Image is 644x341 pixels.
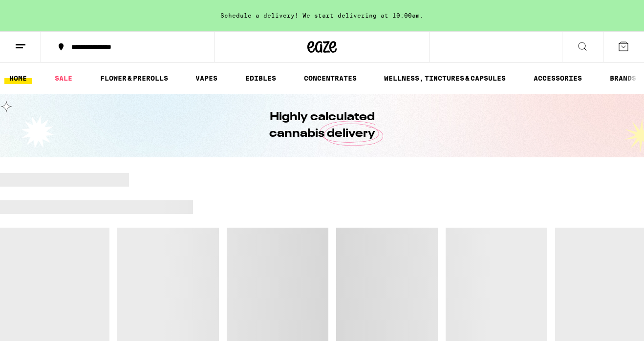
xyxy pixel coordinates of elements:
button: BRANDS [605,72,641,84]
a: VAPES [191,72,222,84]
a: HOME [4,72,32,84]
a: WELLNESS, TINCTURES & CAPSULES [379,72,511,84]
a: FLOWER & PREROLLS [95,72,173,84]
a: SALE [50,72,77,84]
h1: Highly calculated cannabis delivery [241,109,403,142]
a: CONCENTRATES [299,72,362,84]
a: EDIBLES [240,72,281,84]
a: ACCESSORIES [529,72,587,84]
